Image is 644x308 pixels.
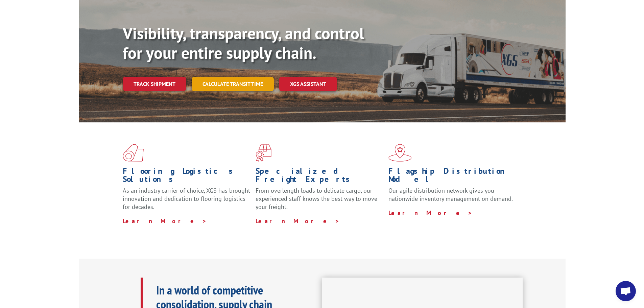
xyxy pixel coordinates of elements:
[388,144,412,162] img: xgs-icon-flagship-distribution-model-red
[616,281,636,301] div: Open chat
[123,77,186,91] a: Track shipment
[388,167,516,187] h1: Flagship Distribution Model
[256,217,340,225] a: Learn More >
[123,217,207,225] a: Learn More >
[256,144,271,162] img: xgs-icon-focused-on-flooring-red
[123,23,364,63] b: Visibility, transparency, and control for your entire supply chain.
[388,187,513,203] span: Our agile distribution network gives you nationwide inventory management on demand.
[123,167,251,187] h1: Flooring Logistics Solutions
[192,77,274,91] a: Calculate transit time
[123,187,250,211] span: As an industry carrier of choice, XGS has brought innovation and dedication to flooring logistics...
[123,144,144,162] img: xgs-icon-total-supply-chain-intelligence-red
[256,167,383,187] h1: Specialized Freight Experts
[256,187,383,217] p: From overlength loads to delicate cargo, our experienced staff knows the best way to move your fr...
[279,77,337,91] a: XGS ASSISTANT
[388,209,473,217] a: Learn More >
